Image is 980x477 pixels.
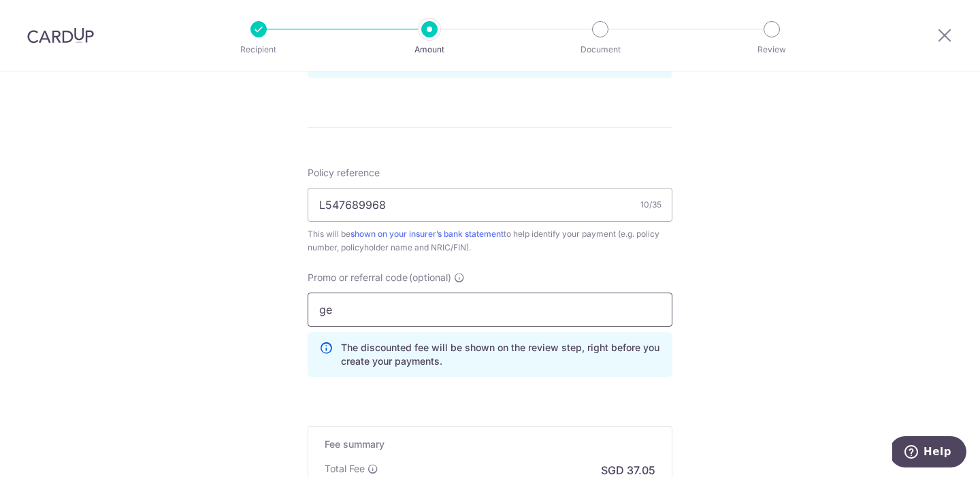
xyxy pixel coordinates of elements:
div: This will be to help identify your payment (e.g. policy number, policyholder name and NRIC/FIN). [308,227,672,254]
p: Review [721,43,822,56]
p: Recipient [208,43,309,56]
a: shown on your insurer’s bank statement [350,229,504,239]
p: Total Fee [325,462,365,476]
p: Document [550,43,651,56]
p: The discounted fee will be shown on the review step, right before you create your payments. [341,341,661,368]
label: Policy reference [308,166,380,180]
p: Amount [379,43,480,56]
span: (optional) [409,271,451,284]
img: CardUp [27,27,94,44]
span: Promo or referral code [308,271,408,284]
div: 10/35 [640,198,661,212]
h5: Fee summary [325,438,655,451]
iframe: Opens a widget where you can find more information [892,436,966,470]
